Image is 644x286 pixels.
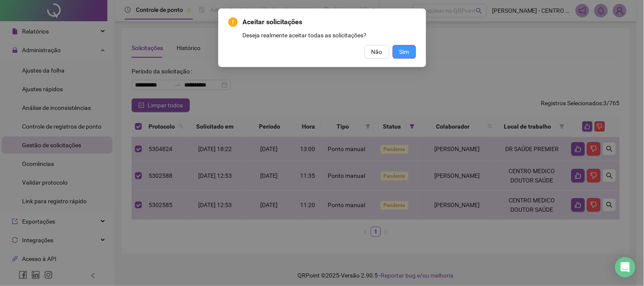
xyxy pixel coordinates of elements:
[371,47,382,56] span: Não
[243,17,416,27] span: Aceitar solicitações
[243,31,416,40] div: Deseja realmente aceitar todas as solicitações?
[615,257,636,278] div: Open Intercom Messenger
[393,45,416,59] button: Sim
[399,47,409,56] span: Sim
[365,45,389,59] button: Não
[228,17,238,27] span: exclamation-circle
